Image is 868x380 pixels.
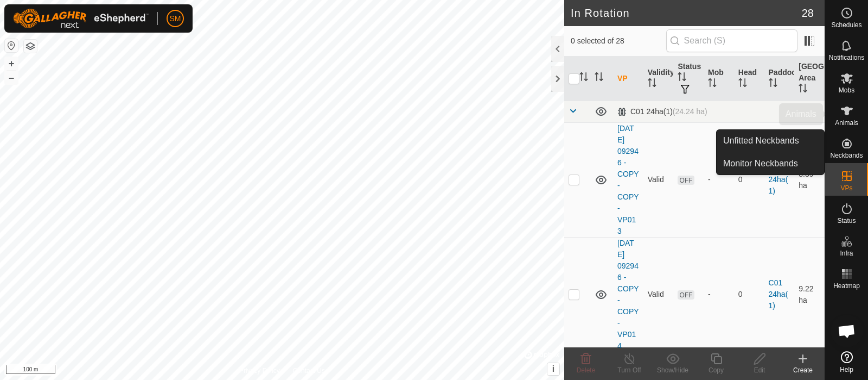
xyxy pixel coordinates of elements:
[24,40,37,53] button: Map Layers
[708,289,730,300] div: -
[5,71,18,84] button: –
[643,122,674,237] td: Valid
[723,134,799,147] span: Unfitted Neckbands
[708,174,730,185] div: -
[666,29,797,52] input: Search (S)
[651,365,694,375] div: Show/Hide
[708,80,717,89] p-sorticon: Activate to sort
[794,237,825,352] td: 9.22 ha
[794,122,825,237] td: 8.39 ha
[738,80,747,89] p-sorticon: Activate to sort
[552,364,554,373] span: i
[239,366,280,376] a: Privacy Policy
[830,152,863,159] span: Neckbands
[678,74,686,83] p-sorticon: Activate to sort
[831,22,861,28] span: Schedules
[617,107,707,116] div: C01 24ha(1)
[799,85,807,94] p-sorticon: Activate to sort
[837,217,856,224] span: Status
[734,57,764,101] th: Head
[579,74,588,83] p-sorticon: Activate to sort
[829,54,864,61] span: Notifications
[13,9,149,28] img: Gallagher Logo
[608,365,651,375] div: Turn Off
[694,365,738,375] div: Copy
[794,57,825,101] th: [GEOGRAPHIC_DATA] Area
[547,363,559,375] button: i
[643,237,674,352] td: Valid
[840,366,853,373] span: Help
[678,176,694,185] span: OFF
[613,57,643,101] th: VP
[704,57,734,101] th: Mob
[769,278,788,310] a: C01 24ha(1)
[769,164,788,195] a: C01 24ha(1)
[833,283,860,289] span: Heatmap
[571,35,666,47] span: 0 selected of 28
[170,13,181,24] span: SM
[717,153,824,175] a: Monitor Neckbands
[831,315,863,347] div: Open chat
[802,5,814,21] span: 28
[734,122,764,237] td: 0
[5,57,18,70] button: +
[734,237,764,352] td: 0
[293,366,325,376] a: Contact Us
[643,57,674,101] th: Validity
[840,185,852,191] span: VPs
[717,130,824,152] a: Unfitted Neckbands
[617,239,639,350] a: [DATE] 092946 - COPY - COPY-VP014
[764,57,795,101] th: Paddock
[617,124,639,235] a: [DATE] 092946 - COPY - COPY-VP013
[5,39,18,52] button: Reset Map
[648,80,656,89] p-sorticon: Activate to sort
[825,347,868,377] a: Help
[839,87,854,94] span: Mobs
[781,365,825,375] div: Create
[840,250,853,257] span: Infra
[678,290,694,300] span: OFF
[673,57,704,101] th: Status
[723,157,798,170] span: Monitor Neckbands
[595,74,603,83] p-sorticon: Activate to sort
[738,365,781,375] div: Edit
[835,120,858,126] span: Animals
[769,80,777,89] p-sorticon: Activate to sort
[577,366,596,374] span: Delete
[673,107,707,116] span: (24.24 ha)
[571,7,802,20] h2: In Rotation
